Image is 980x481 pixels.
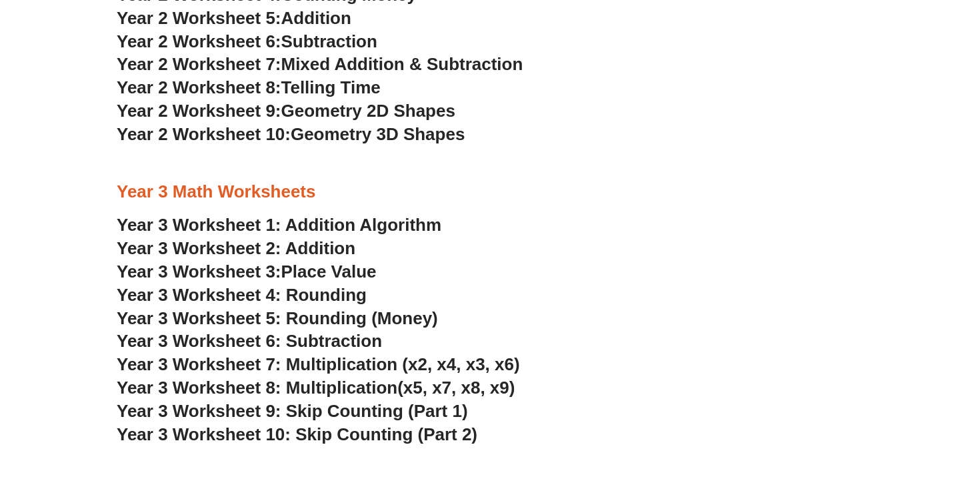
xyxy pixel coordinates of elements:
[117,8,281,28] span: Year 2 Worksheet 5:
[291,124,465,144] span: Geometry 3D Shapes
[117,77,381,97] a: Year 2 Worksheet 8:Telling Time
[117,215,441,235] a: Year 3 Worksheet 1: Addition Algorithm
[117,31,377,51] a: Year 2 Worksheet 6:Subtraction
[751,330,980,481] iframe: Chat Widget
[117,378,397,398] span: Year 3 Worksheet 8: Multiplication
[117,238,355,258] a: Year 3 Worksheet 2: Addition
[117,101,455,121] a: Year 2 Worksheet 9:Geometry 2D Shapes
[117,262,281,282] span: Year 3 Worksheet 3:
[281,31,377,51] span: Subtraction
[117,262,377,282] a: Year 3 Worksheet 3:Place Value
[117,401,468,421] a: Year 3 Worksheet 9: Skip Counting (Part 1)
[281,77,381,97] span: Telling Time
[281,101,455,121] span: Geometry 2D Shapes
[117,424,477,444] a: Year 3 Worksheet 10: Skip Counting (Part 2)
[281,262,377,282] span: Place Value
[281,8,351,28] span: Addition
[117,331,382,351] a: Year 3 Worksheet 6: Subtraction
[117,124,291,144] span: Year 2 Worksheet 10:
[397,378,515,398] span: (x5, x7, x8, x9)
[117,31,281,51] span: Year 2 Worksheet 6:
[117,54,281,74] span: Year 2 Worksheet 7:
[117,354,520,374] a: Year 3 Worksheet 7: Multiplication (x2, x4, x3, x6)
[117,124,465,144] a: Year 2 Worksheet 10:Geometry 3D Shapes
[117,8,351,28] a: Year 2 Worksheet 5:Addition
[117,77,281,97] span: Year 2 Worksheet 8:
[117,378,515,398] a: Year 3 Worksheet 8: Multiplication(x5, x7, x8, x9)
[117,285,367,305] a: Year 3 Worksheet 4: Rounding
[117,101,281,121] span: Year 2 Worksheet 9:
[281,54,523,74] span: Mixed Addition & Subtraction
[117,54,523,74] a: Year 2 Worksheet 7:Mixed Addition & Subtraction
[117,308,438,328] a: Year 3 Worksheet 5: Rounding (Money)
[117,181,863,203] h3: Year 3 Math Worksheets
